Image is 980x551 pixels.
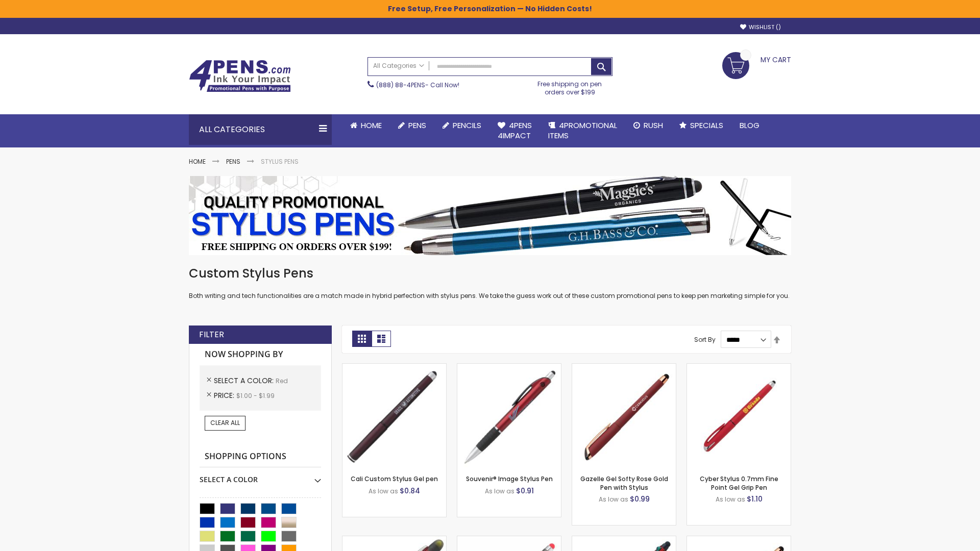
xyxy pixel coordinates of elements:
a: Souvenir® Image Stylus Pen [466,474,553,483]
span: 4PROMOTIONAL ITEMS [548,120,617,141]
a: Cyber Stylus 0.7mm Fine Point Gel Grip Pen-Red [687,363,791,372]
a: Pens [390,114,434,137]
a: Rush [625,114,671,137]
div: Select A Color [200,467,321,485]
a: Clear All [205,416,246,430]
a: Gazelle Gel Softy Rose Gold Pen with Stylus-Red [572,363,676,372]
a: Home [342,114,390,137]
div: Both writing and tech functionalities are a match made in hybrid perfection with stylus pens. We ... [189,265,791,300]
span: Blog [740,120,759,131]
strong: Filter [199,329,224,340]
span: $0.84 [400,486,420,496]
img: Stylus Pens [189,176,791,255]
a: All Categories [368,58,429,74]
span: As low as [485,487,514,495]
span: Home [361,120,382,131]
a: Pencils [434,114,489,137]
a: Specials [671,114,731,137]
strong: Shopping Options [200,446,321,468]
span: Rush [644,120,663,131]
a: Islander Softy Gel with Stylus - ColorJet Imprint-Red [457,536,561,544]
img: 4Pens Custom Pens and Promotional Products [189,60,291,92]
img: Souvenir® Image Stylus Pen-Red [457,364,561,467]
a: Gazelle Gel Softy Rose Gold Pen with Stylus [580,474,668,491]
a: Pens [226,157,240,166]
span: Pencils [453,120,481,131]
img: Cali Custom Stylus Gel pen-Red [342,364,446,467]
a: Cali Custom Stylus Gel pen-Red [342,363,446,372]
span: Select A Color [214,375,276,386]
span: Clear All [210,418,240,427]
span: Specials [690,120,723,131]
span: - Call Now! [376,81,459,89]
span: As low as [369,487,398,495]
div: All Categories [189,114,332,145]
span: $1.00 - $1.99 [236,391,275,400]
strong: Stylus Pens [261,157,299,166]
a: (888) 88-4PENS [376,81,425,89]
span: Price [214,390,236,400]
a: Home [189,157,206,166]
span: Pens [408,120,426,131]
a: Cali Custom Stylus Gel pen [351,474,438,483]
a: Wishlist [740,23,781,31]
img: Cyber Stylus 0.7mm Fine Point Gel Grip Pen-Red [687,364,791,467]
strong: Now Shopping by [200,344,321,365]
a: 4Pens4impact [489,114,540,147]
a: Blog [731,114,768,137]
img: Gazelle Gel Softy Rose Gold Pen with Stylus-Red [572,364,676,467]
h1: Custom Stylus Pens [189,265,791,282]
span: As low as [599,495,628,504]
span: 4Pens 4impact [498,120,532,141]
strong: Grid [352,331,372,347]
label: Sort By [694,335,716,344]
a: 4PROMOTIONALITEMS [540,114,625,147]
span: $0.99 [630,494,650,504]
span: As low as [716,495,745,504]
span: $1.10 [747,494,763,504]
a: Gazelle Gel Softy Rose Gold Pen with Stylus - ColorJet-Red [687,536,791,544]
span: Red [276,377,288,385]
a: Cyber Stylus 0.7mm Fine Point Gel Grip Pen [700,474,778,491]
a: Souvenir® Image Stylus Pen-Red [457,363,561,372]
a: Souvenir® Jalan Highlighter Stylus Pen Combo-Red [342,536,446,544]
div: Free shipping on pen orders over $199 [527,76,613,96]
a: Orbitor 4 Color Assorted Ink Metallic Stylus Pens-Red [572,536,676,544]
span: All Categories [373,62,424,70]
span: $0.91 [516,486,534,496]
